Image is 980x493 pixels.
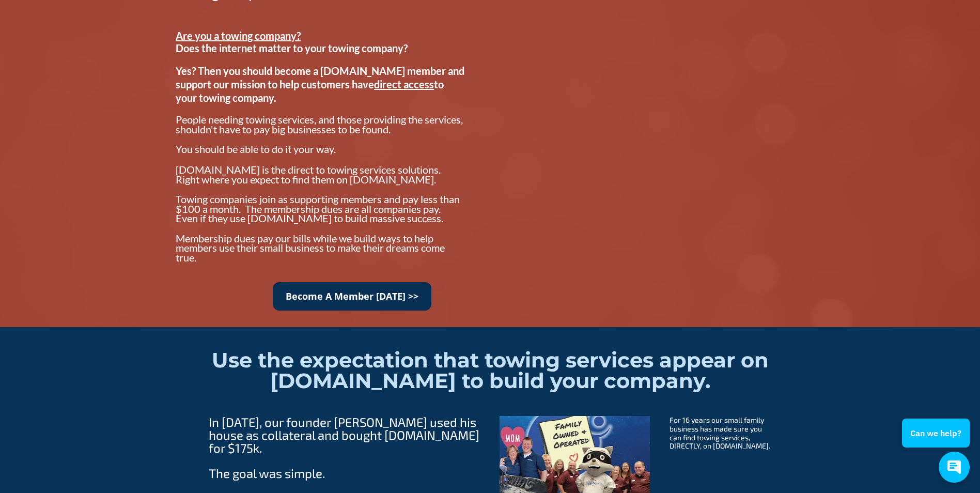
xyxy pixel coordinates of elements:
span: In [DATE], our founder [PERSON_NAME] used his house as collateral and bought [DOMAIN_NAME] for $1... [209,414,482,455]
u: direct access [374,78,434,90]
span: For 16 years our small family business has made sure you can find towing services, DIRECTLY, on [... [670,415,770,450]
span: Membership dues pay our bills while we build ways to help members use their small business to mak... [176,232,447,264]
u: Are you a towing company? [176,29,301,42]
span: Use the expectation that towing services appear on [DOMAIN_NAME] to build your company. [212,347,774,393]
span: Yes? Then you should become a [DOMAIN_NAME] member and support our mission to help customers have... [176,65,466,104]
span: The goal was simple. [209,466,325,481]
span: Towing companies join as supporting members and pay less than $100 a month. The membership dues a... [176,193,462,224]
span: [DOMAIN_NAME] is the direct to towing services solutions. Right where you expect to find them on ... [176,163,445,186]
span: Does the internet matter to your towing company? [176,42,408,54]
iframe: Conversations [894,390,980,493]
span: People needing towing services, and those providing the services, shouldn't have to pay big busin... [176,113,465,135]
a: Become A Member [DATE] >> [273,282,431,311]
span: You should be able to do it your way. [176,143,336,155]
